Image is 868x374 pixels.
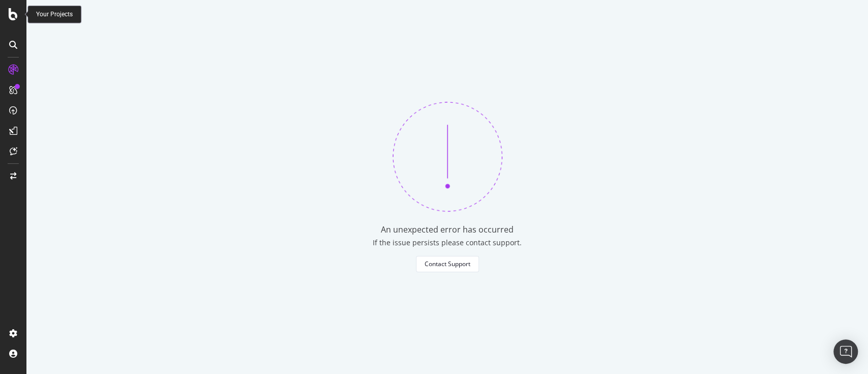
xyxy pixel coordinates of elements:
button: Contact Support [416,256,479,272]
div: An unexpected error has occurred [381,224,514,236]
img: 370bne1z.png [393,102,502,212]
div: Contact Support [425,260,470,268]
div: Open Intercom Messenger [833,339,858,364]
div: Your Projects [36,10,73,19]
div: If the issue persists please contact support. [373,238,522,248]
